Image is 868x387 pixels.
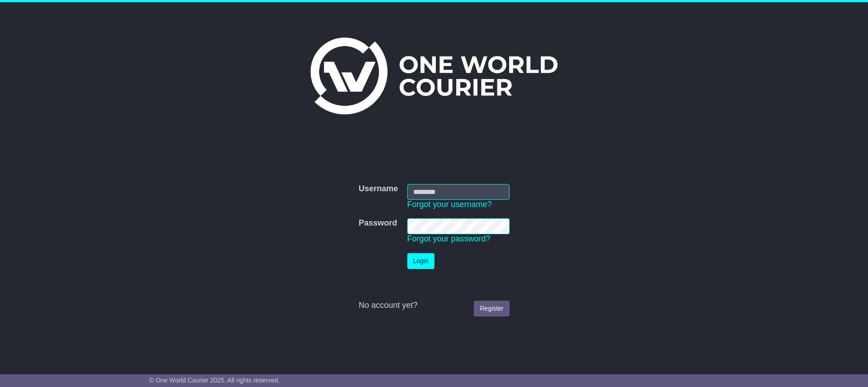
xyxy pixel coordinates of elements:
button: Login [407,253,434,269]
a: Forgot your password? [407,234,491,243]
img: One World [310,38,558,114]
span: © One World Courier 2025. All rights reserved. [149,377,280,384]
a: Register [474,301,509,316]
div: No account yet? [358,301,509,311]
label: Username [358,184,398,194]
label: Password [358,218,397,228]
a: Forgot your username? [407,200,492,209]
